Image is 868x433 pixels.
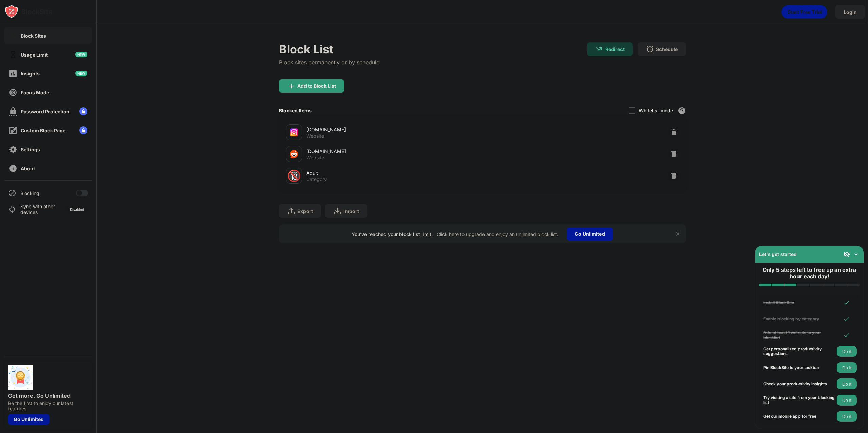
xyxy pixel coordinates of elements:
[306,148,482,155] div: [DOMAIN_NAME]
[290,150,298,158] img: favicons
[287,169,301,183] div: 🔞
[8,414,49,425] div: Go Unlimited
[297,208,313,214] div: Export
[763,395,835,405] div: Try visiting a site from your blocking list
[20,190,39,196] div: Blocking
[763,300,835,305] div: Install BlockSite
[70,207,84,211] div: Disabled
[21,52,48,58] div: Usage Limit
[306,155,324,161] div: Website
[75,52,87,57] img: new-icon.svg
[21,90,49,95] div: Focus Mode
[75,71,87,76] img: new-icon.svg
[306,176,327,182] div: Category
[8,365,33,390] img: push-unlimited.svg
[352,231,433,237] div: You’ve reached your block list limit.
[79,126,87,134] img: lock-menu.svg
[843,299,850,306] img: omni-check.svg
[9,69,17,78] img: insights-off.svg
[656,46,678,52] div: Schedule
[763,382,835,386] div: Check your productivity insights
[763,365,835,370] div: Pin BlockSite to your taskbar
[763,317,835,321] div: Enable blocking by category
[297,83,336,89] div: Add to Block List
[567,227,613,241] div: Go Unlimited
[837,378,857,389] button: Do it
[9,88,17,97] img: focus-off.svg
[21,128,65,133] div: Custom Block Page
[763,330,835,340] div: Add at least 1 website to your blocklist
[21,166,35,171] div: About
[306,133,324,139] div: Website
[21,109,70,114] div: Password Protection
[279,42,379,56] div: Block List
[837,411,857,422] button: Do it
[279,59,379,66] div: Block sites permanently or by schedule
[21,33,46,39] div: Block Sites
[843,316,850,322] img: omni-check.svg
[8,189,16,197] img: blocking-icon.svg
[843,251,850,258] img: eye-not-visible.svg
[763,414,835,419] div: Get our mobile app for free
[853,251,860,258] img: omni-setup-toggle.svg
[844,9,857,15] div: Login
[9,50,17,59] img: time-usage-off.svg
[79,107,87,115] img: lock-menu.svg
[781,5,827,19] div: animation
[9,126,17,135] img: customize-block-page-off.svg
[837,395,857,406] button: Do it
[8,400,88,411] div: Be the first to enjoy our latest features
[437,231,558,237] div: Click here to upgrade and enjoy an unlimited block list.
[343,208,359,214] div: Import
[8,205,16,213] img: sync-icon.svg
[20,203,55,215] div: Sync with other devices
[763,347,835,356] div: Get personalized productivity suggestions
[306,169,482,176] div: Adult
[759,251,797,257] div: Let's get started
[21,147,40,152] div: Settings
[9,164,17,173] img: about-off.svg
[21,71,40,77] div: Insights
[306,126,482,133] div: [DOMAIN_NAME]
[639,108,673,113] div: Whitelist mode
[605,46,625,52] div: Redirect
[9,107,17,116] img: password-protection-off.svg
[5,5,53,18] img: logo-blocksite.svg
[675,231,680,237] img: x-button.svg
[837,362,857,373] button: Do it
[290,128,298,136] img: favicons
[837,346,857,357] button: Do it
[279,108,312,113] div: Blocked Items
[9,145,17,154] img: settings-off.svg
[8,392,88,399] div: Get more. Go Unlimited
[843,332,850,339] img: omni-check.svg
[9,31,17,40] img: block-on.svg
[759,267,860,280] div: Only 5 steps left to free up an extra hour each day!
